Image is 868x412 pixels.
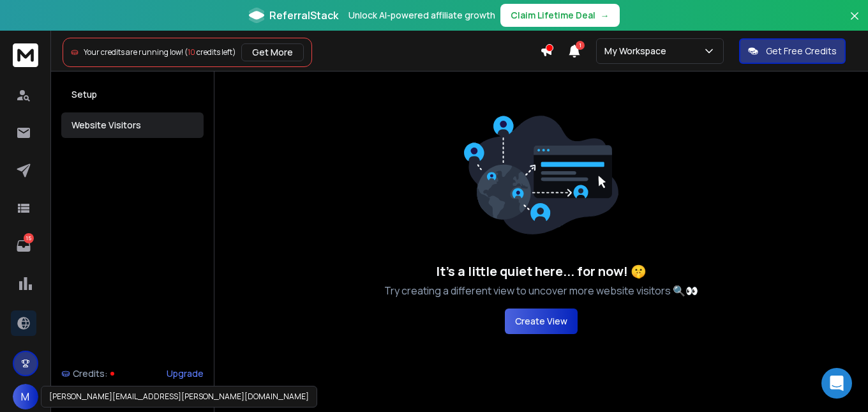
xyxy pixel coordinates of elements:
div: [PERSON_NAME][EMAIL_ADDRESS][PERSON_NAME][DOMAIN_NAME] [41,386,317,408]
button: Website Visitors [61,112,204,138]
h3: It's a little quiet here... for now! 🤫 [436,263,647,280]
p: Try creating a different view to uncover more website visitors 🔍👀 [384,283,698,298]
button: Setup [61,82,204,107]
span: 1 [576,41,585,50]
a: Credits:Upgrade [61,361,204,386]
span: → [601,9,610,22]
button: M [13,384,38,409]
button: Claim Lifetime Deal→ [500,4,620,27]
span: Your credits are running low! [84,47,183,57]
div: Open Intercom Messenger [821,368,852,399]
span: ( credits left) [184,47,236,57]
button: Close banner [846,8,863,38]
button: Create View [505,309,578,334]
span: ReferralStack [269,8,338,23]
button: Get More [241,43,304,61]
button: Get Free Credits [739,38,846,64]
div: Upgrade [167,367,204,380]
p: My Workspace [604,45,671,57]
span: Credits: [73,367,108,380]
p: Unlock AI-powered affiliate growth [348,9,495,22]
p: Get Free Credits [766,45,837,57]
p: 15 [24,233,34,243]
span: 10 [188,47,195,57]
a: 15 [11,233,36,259]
